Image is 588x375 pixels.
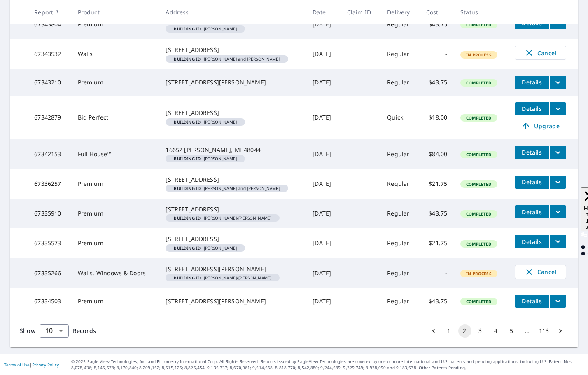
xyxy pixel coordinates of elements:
td: Regular [380,288,419,314]
span: Completed [461,299,496,305]
td: Regular [380,9,419,39]
div: … [521,327,534,335]
span: Details [520,178,544,186]
button: detailsBtn-67335573 [515,235,549,248]
em: Building ID [174,246,201,250]
div: [STREET_ADDRESS] [166,109,299,117]
td: Regular [380,139,419,169]
button: detailsBtn-67342153 [515,146,549,159]
span: Cancel [523,267,558,277]
div: [STREET_ADDRESS] [166,46,299,54]
td: - [420,258,454,288]
td: [DATE] [306,9,340,39]
span: [PERSON_NAME]/[PERSON_NAME] [169,216,276,220]
td: [DATE] [306,258,340,288]
td: Premium [71,228,159,258]
button: Go to previous page [427,324,440,337]
td: [DATE] [306,199,340,228]
span: Show [20,327,35,335]
span: [PERSON_NAME] [169,120,242,124]
td: $43.75 [420,288,454,314]
button: Cancel [515,46,566,60]
span: Completed [461,211,496,217]
button: detailsBtn-67343210 [515,76,549,89]
span: Completed [461,80,496,86]
td: Premium [71,69,159,96]
span: Details [520,238,544,246]
td: Regular [380,69,419,96]
span: Completed [461,181,496,187]
td: Quick [380,96,419,139]
button: detailsBtn-67336257 [515,176,549,189]
em: Building ID [174,157,201,161]
td: 67342153 [28,139,71,169]
em: Building ID [174,276,201,280]
span: Details [520,148,544,156]
button: filesDropdownBtn-67343210 [549,76,566,89]
span: Completed [461,152,496,157]
span: [PERSON_NAME] [169,157,242,161]
td: Walls [71,39,159,69]
span: Details [520,78,544,86]
td: [DATE] [306,228,340,258]
td: - [420,39,454,69]
button: filesDropdownBtn-67335573 [549,235,566,248]
nav: pagination navigation [426,324,568,337]
td: [DATE] [306,169,340,199]
td: 67343532 [28,39,71,69]
td: [DATE] [306,39,340,69]
td: [DATE] [306,288,340,314]
div: 16652 [PERSON_NAME], MI 48044 [166,146,299,154]
div: Show 10 records [40,324,69,337]
button: filesDropdownBtn-67342153 [549,146,566,159]
td: 67336257 [28,169,71,199]
span: In Process [461,52,497,58]
td: $21.75 [420,228,454,258]
a: Terms of Use [4,362,30,368]
button: detailsBtn-67335910 [515,205,549,218]
button: Go to page 113 [537,324,551,337]
div: [STREET_ADDRESS][PERSON_NAME] [166,78,299,87]
td: Premium [71,288,159,314]
span: Upgrade [520,121,561,131]
span: [PERSON_NAME] [169,27,242,31]
td: $43.75 [420,9,454,39]
button: filesDropdownBtn-67336257 [549,176,566,189]
em: Building ID [174,216,201,220]
em: Building ID [174,186,201,190]
button: page 2 [458,324,471,337]
td: Full House™ [71,139,159,169]
td: [DATE] [306,69,340,96]
span: Records [73,327,96,335]
span: Completed [461,115,496,121]
td: 67343804 [28,9,71,39]
td: 67335266 [28,258,71,288]
td: Regular [380,199,419,228]
div: [STREET_ADDRESS] [166,176,299,184]
td: $84.00 [420,139,454,169]
button: filesDropdownBtn-67335910 [549,205,566,218]
td: Walls, Windows & Doors [71,258,159,288]
span: Cancel [523,48,558,58]
td: Premium [71,169,159,199]
span: [PERSON_NAME] [169,246,242,250]
td: Regular [380,169,419,199]
button: filesDropdownBtn-67342879 [549,102,566,115]
button: Go to page 1 [443,324,456,337]
td: [DATE] [306,96,340,139]
button: filesDropdownBtn-67334503 [549,295,566,308]
span: [PERSON_NAME]/[PERSON_NAME] [169,276,276,280]
span: Completed [461,241,496,247]
button: Go to page 3 [474,324,487,337]
a: Privacy Policy [32,362,59,368]
span: Completed [461,22,496,28]
em: Building ID [174,57,201,61]
td: 67335910 [28,199,71,228]
button: Go to page 4 [490,324,503,337]
button: detailsBtn-67342879 [515,102,549,115]
em: Building ID [174,120,201,124]
td: 67335573 [28,228,71,258]
div: 10 [40,319,69,342]
span: [PERSON_NAME] and [PERSON_NAME] [169,186,285,190]
td: Regular [380,39,419,69]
